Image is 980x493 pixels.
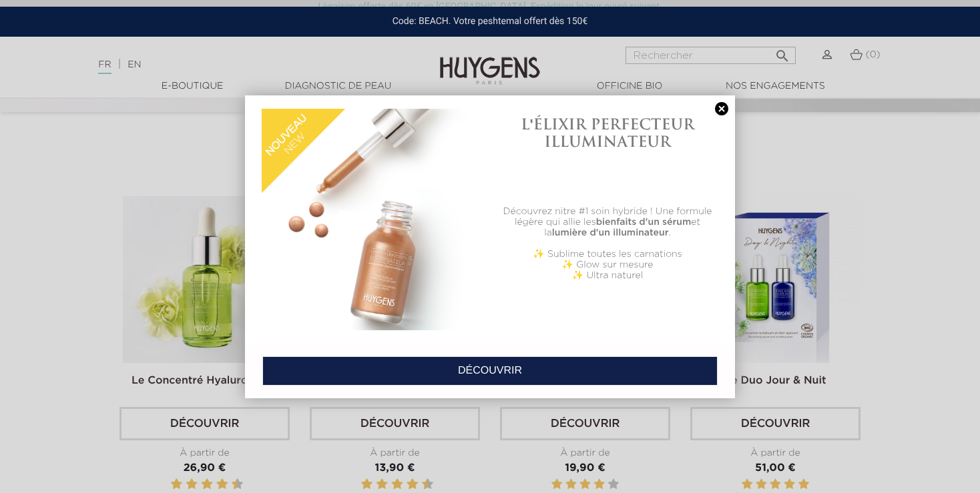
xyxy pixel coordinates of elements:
[497,249,718,260] p: ✨ Sublime toutes les carnations
[497,115,718,151] h1: L'ÉLIXIR PERFECTEUR ILLUMINATEUR
[552,228,669,237] b: lumière d'un illuminateur
[596,217,692,227] b: bienfaits d'un sérum
[262,356,718,386] a: DÉCOUVRIR
[497,270,718,281] p: ✨ Ultra naturel
[497,260,718,270] p: ✨ Glow sur mesure
[497,206,718,238] p: Découvrez nitre #1 soin hybride ! Une formule légère qui allie les et la .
